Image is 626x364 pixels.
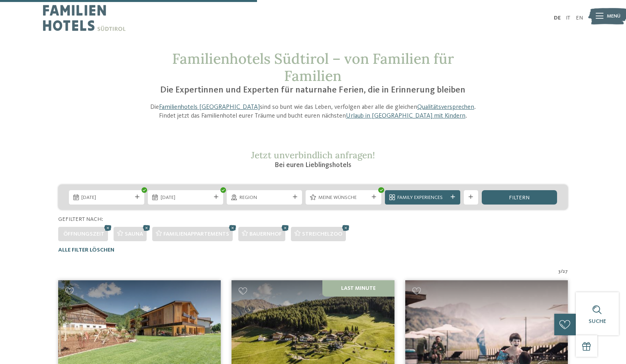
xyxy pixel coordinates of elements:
[302,231,342,237] span: Streichelzoo
[397,194,447,201] span: Family Experiences
[58,247,114,253] span: Alle Filter löschen
[576,15,583,21] a: EN
[509,195,530,201] span: filtern
[161,194,211,201] span: [DATE]
[58,216,103,222] span: Gefiltert nach:
[566,15,570,21] a: IT
[160,86,465,94] span: Die Expertinnen und Experten für naturnahe Ferien, die in Erinnerung bleiben
[275,161,351,169] span: Bei euren Lieblingshotels
[607,13,620,20] span: Menü
[589,319,606,324] span: Suche
[251,149,375,161] span: Jetzt unverbindlich anfragen!
[81,194,131,201] span: [DATE]
[561,268,563,275] span: /
[143,103,484,121] p: Die sind so bunt wie das Leben, verfolgen aber alle die gleichen . Findet jetzt das Familienhotel...
[63,231,104,237] span: Öffnungszeit
[318,194,369,201] span: Meine Wünsche
[554,15,561,21] a: DE
[558,268,561,275] span: 3
[159,104,260,110] a: Familienhotels [GEOGRAPHIC_DATA]
[346,113,465,119] a: Urlaub in [GEOGRAPHIC_DATA] mit Kindern
[239,194,290,201] span: Region
[125,231,143,237] span: Sauna
[163,231,229,237] span: Familienappartements
[172,49,454,85] span: Familienhotels Südtirol – von Familien für Familien
[249,231,282,237] span: Bauernhof
[563,268,568,275] span: 27
[417,104,474,110] a: Qualitätsversprechen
